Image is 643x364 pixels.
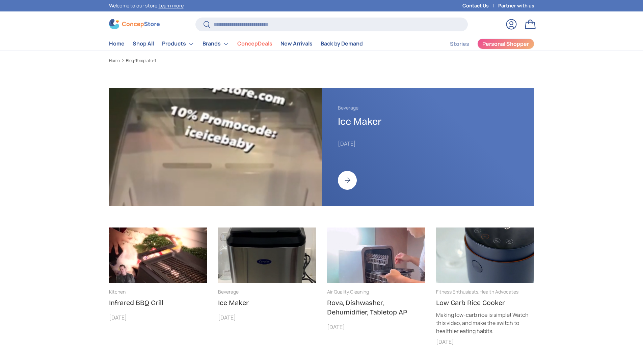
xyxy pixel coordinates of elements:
[109,299,163,307] a: Infrared BBQ Grill
[327,227,425,283] img: Rova, Dishwasher, Dehumidifier, Tabletop AP
[462,2,498,9] a: Contact Us
[327,289,350,295] a: Air Quality,
[434,37,534,51] nav: Secondary
[477,38,534,49] a: Personal Shopper
[109,227,207,283] img: Infrared BBQ Grill
[338,116,381,127] a: Ice Maker
[436,299,505,307] a: Low Carb Rice Cooker
[162,37,194,51] a: Products
[321,37,363,50] a: Back by Demand
[109,289,126,295] a: Kitchen
[436,227,534,283] img: Low Carb Rice Cooker
[109,19,160,29] img: ConcepStore
[218,289,239,295] a: Beverage
[450,37,469,51] a: Stories
[436,289,480,295] a: Fitness Enthusiasts,
[133,37,154,50] a: Shop All
[280,37,313,50] a: New Arrivals
[109,88,322,206] img: Ice Maker
[203,37,229,51] a: Brands
[109,58,534,64] nav: Breadcrumbs
[159,2,184,9] a: Learn more
[109,59,120,63] a: Home
[109,2,184,9] p: Welcome to our store.
[218,299,249,307] a: Ice Maker
[198,37,233,51] summary: Brands
[338,104,358,111] a: Beverage
[109,37,125,50] a: Home
[480,289,518,295] a: Health Advocates
[109,37,363,51] nav: Primary
[327,299,407,316] a: Rova, Dishwasher, Dehumidifier, Tabletop AP
[350,289,369,295] a: Cleaning
[237,37,272,50] a: ConcepDeals
[498,2,534,9] a: Partner with us
[126,59,156,63] a: Blog-Template-1
[158,37,198,51] summary: Products
[218,227,316,283] img: Ice Maker
[482,41,529,47] span: Personal Shopper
